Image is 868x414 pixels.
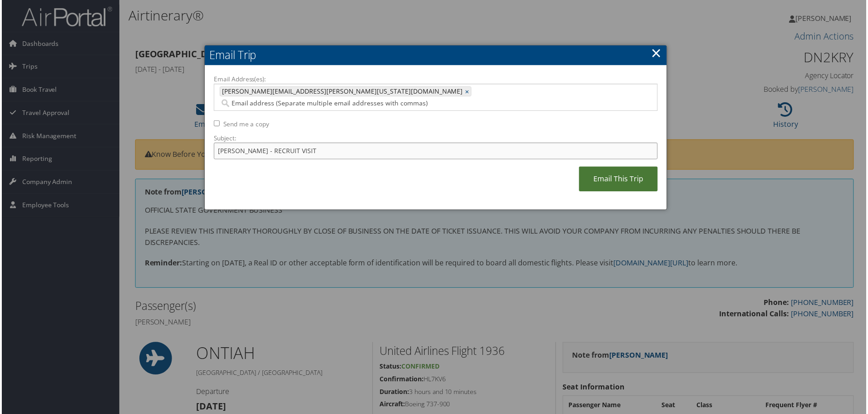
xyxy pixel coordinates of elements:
input: Email address (Separate multiple email addresses with commas) [219,99,533,108]
h2: Email Trip [204,45,668,65]
a: × [652,44,663,62]
label: Subject: [213,134,659,143]
label: Email Address(es): [213,75,659,84]
a: Email This Trip [580,167,659,192]
a: × [465,87,471,96]
input: Add a short subject for the email [213,143,659,160]
span: [PERSON_NAME][EMAIL_ADDRESS][PERSON_NAME][US_STATE][DOMAIN_NAME] [219,87,463,96]
label: Send me a copy [222,120,269,129]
